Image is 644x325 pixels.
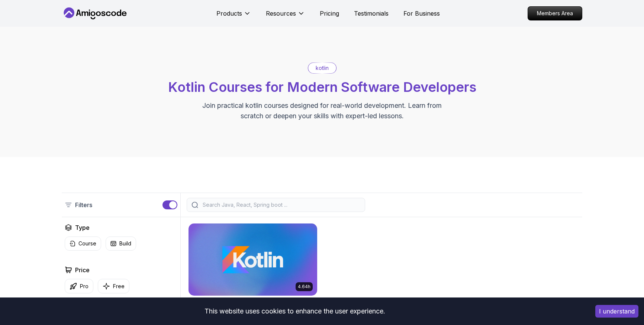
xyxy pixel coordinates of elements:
p: Join practical kotlin courses designed for real-world development. Learn from scratch or deepen y... [197,100,447,121]
p: Members Area [528,7,582,20]
button: Accept cookies [595,305,638,318]
button: Build [106,236,136,251]
p: Products [216,9,242,18]
h2: Price [75,266,90,274]
div: This website uses cookies to enhance the user experience. [6,303,584,319]
h2: Type [75,223,90,232]
a: Testimonials [354,9,389,18]
button: Course [65,236,101,251]
button: Pro [65,279,93,293]
a: Pricing [320,9,339,18]
button: Products [216,9,251,24]
p: Pro [80,283,88,290]
a: For Business [403,9,440,18]
button: Resources [266,9,305,24]
span: Kotlin Courses for Modern Software Developers [168,79,476,95]
p: Resources [266,9,296,18]
img: Kotlin for Beginners card [189,223,317,296]
input: Search Java, React, Spring boot ... [201,201,360,209]
p: 4.64h [298,284,310,290]
a: Members Area [528,6,582,20]
p: kotlin [316,64,329,72]
p: Filters [75,200,92,209]
p: Build [119,240,131,247]
button: Free [98,279,129,293]
p: Course [78,240,96,247]
p: Free [113,283,125,290]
